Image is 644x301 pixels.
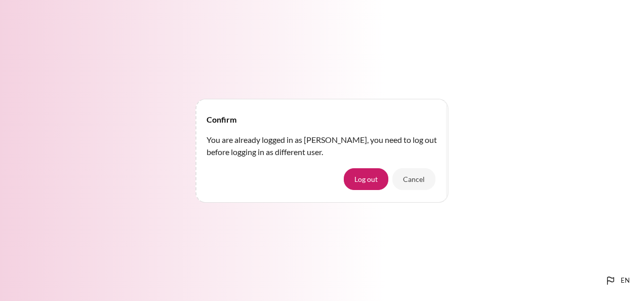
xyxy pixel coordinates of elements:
p: You are already logged in as [PERSON_NAME], you need to log out before logging in as different user. [207,134,437,158]
button: Log out [344,168,388,190]
span: en [621,276,630,286]
button: Cancel [392,168,435,190]
h4: Confirm [207,114,236,126]
button: Languages [600,271,634,291]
